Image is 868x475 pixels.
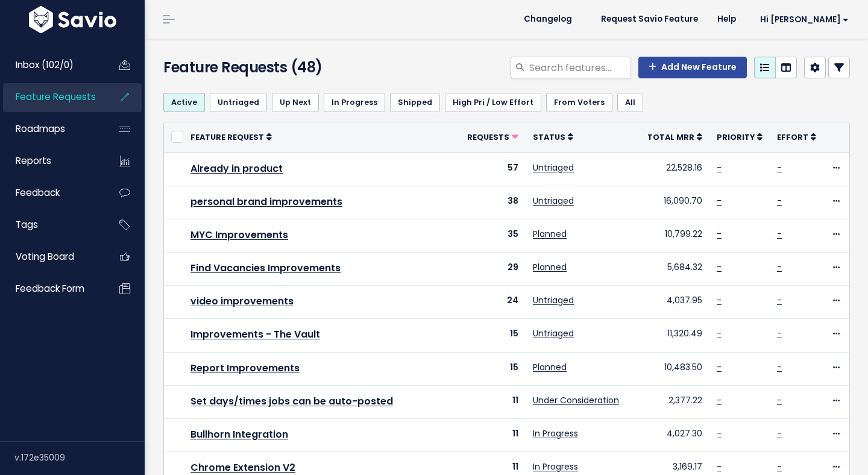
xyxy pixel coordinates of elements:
[460,186,526,219] td: 38
[460,385,526,418] td: 11
[717,132,755,142] span: Priority
[640,352,709,385] td: 10,483.50
[390,93,440,112] a: Shipped
[777,394,782,406] a: -
[16,282,84,295] span: Feedback form
[163,93,850,112] ul: Filter feature requests
[460,253,526,286] td: 29
[533,461,578,473] a: In Progress
[524,15,572,24] span: Changelog
[640,419,709,452] td: 4,027.30
[460,352,526,385] td: 15
[717,131,763,143] a: Priority
[717,294,722,306] a: -
[16,186,60,199] span: Feedback
[647,132,694,142] span: Total MRR
[777,427,782,439] a: -
[717,427,722,439] a: -
[163,93,205,112] a: Active
[717,461,722,473] a: -
[460,153,526,186] td: 57
[3,83,100,111] a: Feature Requests
[460,419,526,452] td: 11
[3,243,100,271] a: Voting Board
[777,461,782,473] a: -
[777,131,816,143] a: Effort
[3,147,100,175] a: Reports
[16,58,74,71] span: Inbox (102/0)
[533,427,578,439] a: In Progress
[640,219,709,252] td: 10,799.22
[163,57,380,78] h4: Feature Requests (48)
[533,228,567,240] a: Planned
[591,10,708,28] a: Request Savio Feature
[16,122,65,135] span: Roadmaps
[760,15,849,24] span: Hi [PERSON_NAME]
[717,327,722,339] a: -
[533,261,567,273] a: Planned
[16,218,38,231] span: Tags
[708,10,746,28] a: Help
[528,57,631,78] input: Search features...
[190,327,320,341] a: Improvements - The Vault
[717,394,722,406] a: -
[272,93,319,112] a: Up Next
[324,93,385,112] a: In Progress
[460,219,526,252] td: 35
[533,394,619,406] a: Under Consideration
[533,294,574,306] a: Untriaged
[777,132,808,142] span: Effort
[3,211,100,239] a: Tags
[190,394,393,408] a: Set days/times jobs can be auto-posted
[190,132,264,142] span: Feature Request
[640,319,709,352] td: 11,320.49
[3,179,100,207] a: Feedback
[190,228,288,242] a: MYC Improvements
[445,93,541,112] a: High Pri / Low Effort
[190,294,294,308] a: video improvements
[16,154,51,167] span: Reports
[533,162,574,174] a: Untriaged
[638,57,747,78] a: Add New Feature
[26,6,119,33] img: logo-white.9d6f32f41409.svg
[190,261,341,275] a: Find Vacancies Improvements
[647,131,702,143] a: Total MRR
[533,361,567,373] a: Planned
[777,361,782,373] a: -
[777,162,782,174] a: -
[546,93,612,112] a: From Voters
[460,286,526,319] td: 24
[3,275,100,303] a: Feedback form
[717,228,722,240] a: -
[190,361,300,375] a: Report Improvements
[190,427,288,441] a: Bullhorn Integration
[460,319,526,352] td: 15
[16,90,96,103] span: Feature Requests
[14,442,145,473] div: v.172e35009
[640,385,709,418] td: 2,377.22
[717,261,722,273] a: -
[533,195,574,207] a: Untriaged
[16,250,74,263] span: Voting Board
[190,131,272,143] a: Feature Request
[467,131,518,143] a: Requests
[777,294,782,306] a: -
[717,361,722,373] a: -
[190,461,295,474] a: Chrome Extension V2
[3,51,100,79] a: Inbox (102/0)
[190,162,283,175] a: Already in product
[467,132,509,142] span: Requests
[190,195,342,209] a: personal brand improvements
[640,186,709,219] td: 16,090.70
[617,93,643,112] a: All
[533,132,565,142] span: Status
[533,131,573,143] a: Status
[210,93,267,112] a: Untriaged
[717,195,722,207] a: -
[777,261,782,273] a: -
[746,10,858,29] a: Hi [PERSON_NAME]
[640,286,709,319] td: 4,037.95
[3,115,100,143] a: Roadmaps
[717,162,722,174] a: -
[533,327,574,339] a: Untriaged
